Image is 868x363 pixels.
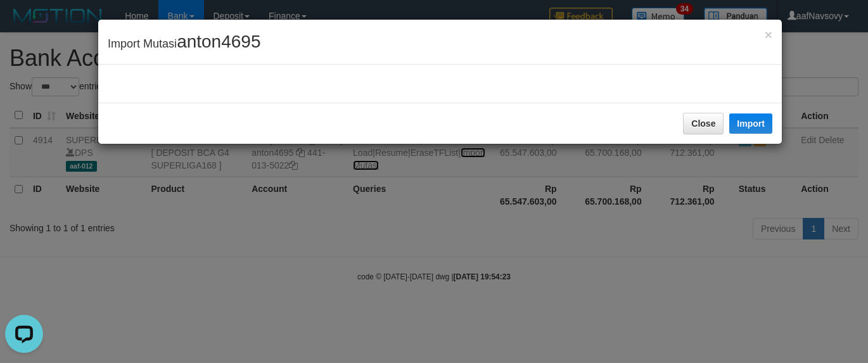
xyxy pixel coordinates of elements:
[5,5,43,43] button: Open LiveChat chat widget
[108,37,260,50] span: Import Mutasi
[765,28,772,41] button: Close
[683,113,724,134] button: Close
[729,113,772,134] button: Import
[765,27,772,42] span: ×
[177,32,260,51] span: anton4695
